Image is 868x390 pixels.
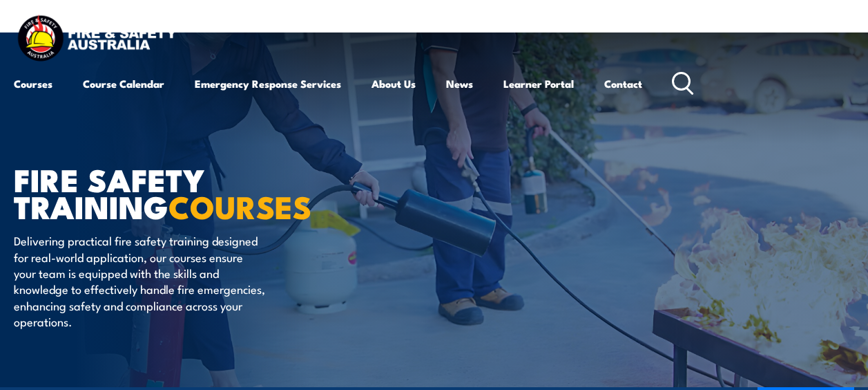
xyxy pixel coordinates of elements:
a: Courses [14,67,52,100]
a: Learner Portal [503,67,574,100]
p: Delivering practical fire safety training designed for real-world application, our courses ensure... [14,232,266,329]
h1: FIRE SAFETY TRAINING [14,165,355,219]
a: About Us [372,67,416,100]
a: Contact [604,67,642,100]
strong: COURSES [168,182,311,230]
a: Emergency Response Services [195,67,341,100]
a: Course Calendar [83,67,164,100]
a: News [446,67,473,100]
